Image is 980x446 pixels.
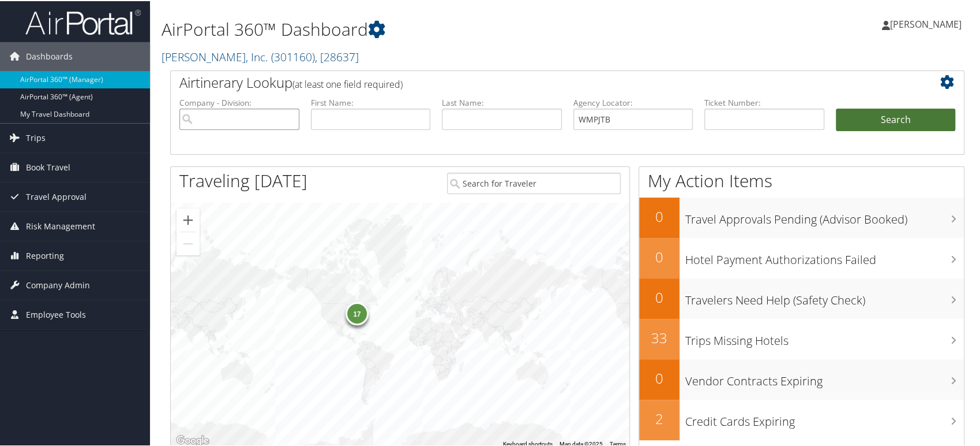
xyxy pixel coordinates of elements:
[179,96,299,107] label: Company - Division:
[179,72,889,91] h2: Airtinerary Lookup
[639,237,964,277] a: 0Hotel Payment Authorizations Failed
[639,367,679,387] h2: 0
[639,287,679,306] h2: 0
[442,96,562,107] label: Last Name:
[610,440,626,446] a: Terms (opens in new tab)
[685,245,964,267] h3: Hotel Payment Authorizations Failed
[685,407,964,429] h3: Credit Cards Expiring
[639,246,679,266] h2: 0
[26,240,64,269] span: Reporting
[292,77,403,90] span: (at least one field required)
[25,8,141,35] img: airportal-logo.png
[162,48,359,64] a: [PERSON_NAME], Inc.
[311,96,431,107] label: First Name:
[639,168,964,192] h1: My Action Items
[26,299,86,328] span: Employee Tools
[26,41,73,70] span: Dashboards
[177,207,200,231] button: Zoom in
[162,16,703,40] h1: AirPortal 360™ Dashboard
[560,440,603,446] span: Map data ©2025
[177,231,200,254] button: Zoom out
[639,206,679,225] h2: 0
[447,172,621,193] input: Search for Traveler
[685,366,964,388] h3: Vendor Contracts Expiring
[315,48,359,64] span: , [ 28637 ]
[685,285,964,307] h3: Travelers Need Help (Safety Check)
[639,358,964,399] a: 0Vendor Contracts Expiring
[882,6,973,40] a: [PERSON_NAME]
[639,408,679,428] h2: 2
[26,270,90,299] span: Company Admin
[271,48,315,64] span: ( 301160 )
[639,327,679,347] h2: 33
[704,96,824,107] label: Ticket Number:
[685,205,964,226] h3: Travel Approvals Pending (Advisor Booked)
[639,318,964,358] a: 33Trips Missing Hotels
[26,152,70,181] span: Book Travel
[890,17,962,29] span: [PERSON_NAME]
[836,107,956,131] button: Search
[26,211,95,240] span: Risk Management
[179,168,307,192] h1: Traveling [DATE]
[639,399,964,439] a: 2Credit Cards Expiring
[26,122,46,151] span: Trips
[639,196,964,237] a: 0Travel Approvals Pending (Advisor Booked)
[639,277,964,318] a: 0Travelers Need Help (Safety Check)
[685,326,964,348] h3: Trips Missing Hotels
[346,301,369,324] div: 17
[573,96,693,107] label: Agency Locator:
[26,181,87,210] span: Travel Approval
